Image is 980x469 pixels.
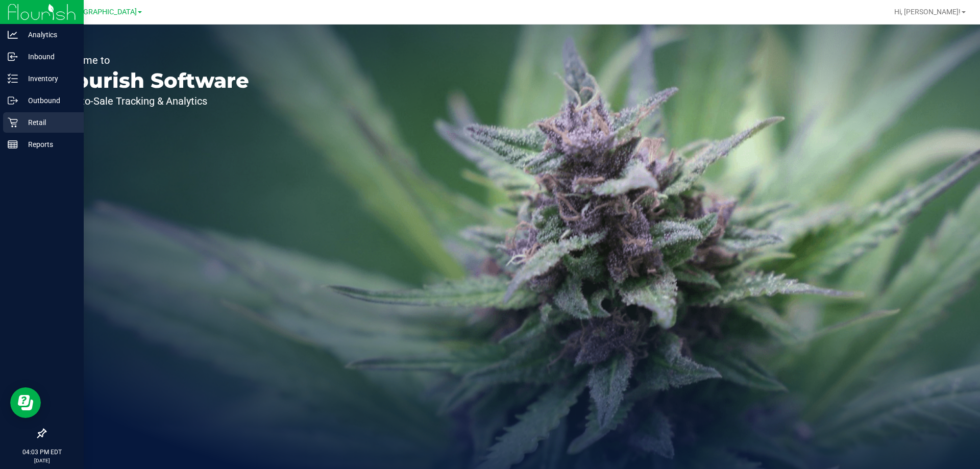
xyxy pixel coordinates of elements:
[55,96,249,106] p: Seed-to-Sale Tracking & Analytics
[8,139,18,150] inline-svg: Reports
[8,117,18,128] inline-svg: Retail
[8,95,18,106] inline-svg: Outbound
[55,70,249,91] p: Flourish Software
[5,448,79,457] p: 04:03 PM EDT
[8,73,18,84] inline-svg: Inventory
[55,55,249,65] p: Welcome to
[18,138,79,151] p: Reports
[67,8,137,16] span: [GEOGRAPHIC_DATA]
[894,8,961,16] span: Hi, [PERSON_NAME]!
[8,30,18,40] inline-svg: Analytics
[10,387,41,418] iframe: Resource center
[5,457,79,464] p: [DATE]
[18,94,79,107] p: Outbound
[18,51,79,63] p: Inbound
[18,72,79,85] p: Inventory
[8,52,18,62] inline-svg: Inbound
[18,29,79,41] p: Analytics
[18,116,79,129] p: Retail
